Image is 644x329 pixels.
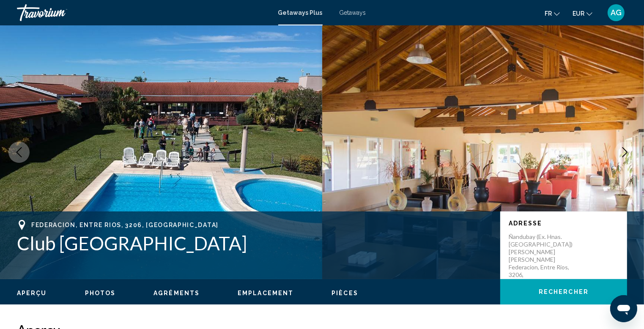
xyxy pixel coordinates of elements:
[17,232,492,254] h1: Club [GEOGRAPHIC_DATA]
[8,142,30,163] button: Previous image
[17,290,47,296] span: Aperçu
[614,142,636,163] button: Next image
[31,222,219,228] span: Federacion, Entre Rios, 3206, [GEOGRAPHIC_DATA]
[85,290,116,296] span: Photos
[610,295,637,322] iframe: Bouton de lancement de la fenêtre de messagerie
[545,10,552,17] span: fr
[153,290,200,296] span: Agréments
[17,4,270,21] a: Travorium
[545,7,560,19] button: Change language
[611,8,622,17] span: AG
[332,289,358,297] button: Pièces
[509,233,576,286] p: Ñandubay (Ex. Hnas. [GEOGRAPHIC_DATA]) [PERSON_NAME] [PERSON_NAME] Federacion, Entre Rios, 3206, ...
[539,289,589,296] span: Rechercher
[509,220,619,227] p: Adresse
[278,9,323,16] a: Getaways Plus
[17,289,47,297] button: Aperçu
[85,289,116,297] button: Photos
[573,10,584,17] span: EUR
[238,289,293,297] button: Emplacement
[340,9,366,16] a: Getaways
[332,290,358,296] span: Pièces
[573,7,592,19] button: Change currency
[153,289,200,297] button: Agréments
[605,4,627,22] button: User Menu
[500,279,627,304] button: Rechercher
[238,290,293,296] span: Emplacement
